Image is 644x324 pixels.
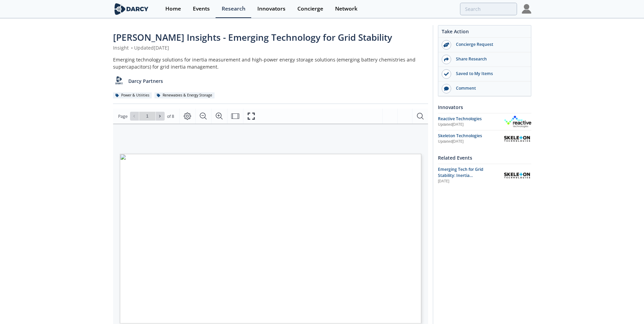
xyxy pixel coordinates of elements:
div: Updated [DATE] [438,122,505,127]
div: Research [222,6,245,12]
p: Darcy Partners [128,77,163,85]
div: Comment [451,85,527,91]
img: Reactive Technologies [504,116,531,128]
div: Concierge [297,6,323,12]
div: Insight Updated [DATE] [113,44,428,51]
div: Reactive Technologies [438,116,505,122]
img: logo-wide.svg [113,3,150,15]
a: Skeleton Technologies Updated[DATE] Skeleton Technologies [438,133,531,145]
a: Reactive Technologies Updated[DATE] Reactive Technologies [438,116,531,128]
div: Take Action [438,28,531,38]
div: Events [193,6,210,12]
div: Network [335,6,357,12]
img: Profile [522,4,531,14]
div: Skeleton Technologies [438,133,503,139]
div: Renewables & Energy Storage [154,92,215,98]
div: Share Research [451,56,527,62]
span: [PERSON_NAME] Insights - Emerging Technology for Grid Stability [113,31,392,43]
div: Home [165,6,181,12]
input: Advanced Search [460,3,517,15]
div: Innovators [438,101,531,113]
img: Skeleton Technologies [503,134,531,143]
div: [DATE] [438,179,498,184]
div: Related Events [438,152,531,164]
div: Innovators [257,6,286,12]
div: Saved to My Items [451,71,527,77]
img: Skeleton Technologies [503,171,531,180]
span: • [130,44,134,51]
div: Updated [DATE] [438,139,503,144]
span: Emerging Tech for Grid Stability: Inertia Measurement and High Power Energy Storage [438,166,485,191]
div: Emerging technology solutions for inertia measurement and high-power energy storage solutions (em... [113,56,428,70]
div: Power & Utilities [113,92,152,98]
div: Concierge Request [451,41,527,48]
a: Emerging Tech for Grid Stability: Inertia Measurement and High Power Energy Storage [DATE] Skelet... [438,166,531,184]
